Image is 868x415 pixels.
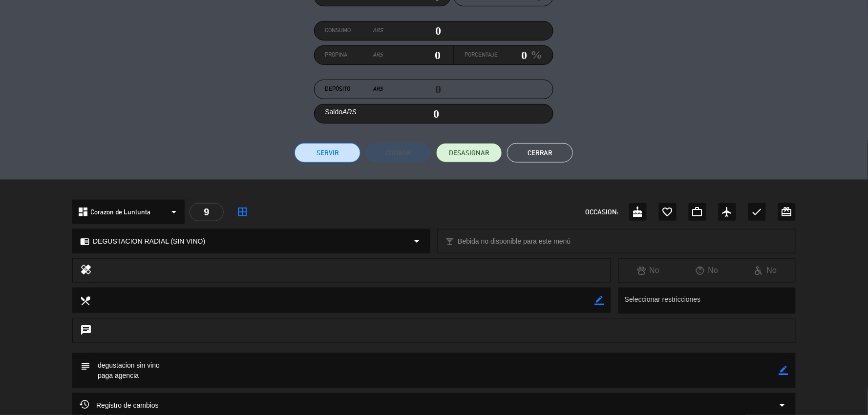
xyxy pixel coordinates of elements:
[383,23,441,38] input: 0
[190,203,224,221] div: 9
[80,399,159,411] span: Registro de cambios
[80,360,90,371] i: subject
[295,143,360,163] button: Servir
[325,84,383,94] label: Depósito
[80,264,92,277] i: healing
[342,108,357,116] em: ARS
[436,143,502,163] button: DESASIGNAR
[168,206,180,218] i: arrow_drop_down
[692,206,703,218] i: work_outline
[91,207,151,218] span: Corazon de Lunlunta
[236,206,248,218] i: border_all
[93,236,205,247] span: DEGUSTACION RADIAL (SIN VINO)
[373,84,383,94] em: ARS
[781,206,793,218] i: card_giftcard
[777,399,788,411] i: arrow_drop_down
[662,206,674,218] i: favorite_border
[325,106,357,118] label: Saldo
[507,143,573,163] button: Cerrar
[373,50,383,60] em: ARS
[721,206,733,218] i: airplanemode_active
[77,206,89,218] i: dashboard
[325,50,383,60] label: Propina
[449,148,489,158] span: DESASIGNAR
[411,235,423,247] i: arrow_drop_down
[594,296,604,305] i: border_color
[779,366,788,375] i: border_color
[632,206,644,218] i: cake
[465,50,498,60] label: Porcentaje
[383,48,441,62] input: 0
[677,264,736,277] div: No
[365,143,431,163] button: Cobrar
[80,295,90,306] i: local_dining
[619,264,677,277] div: No
[373,26,383,36] em: ARS
[80,237,89,246] i: chrome_reader_mode
[458,236,571,247] span: Bebida no disponible para este menú
[737,264,795,277] div: No
[325,26,383,36] label: Consumo
[527,45,542,64] em: %
[586,207,619,218] span: OCCASION:
[445,237,454,246] i: local_bar
[498,48,527,62] input: 0
[751,206,763,218] i: check
[80,324,92,338] i: chat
